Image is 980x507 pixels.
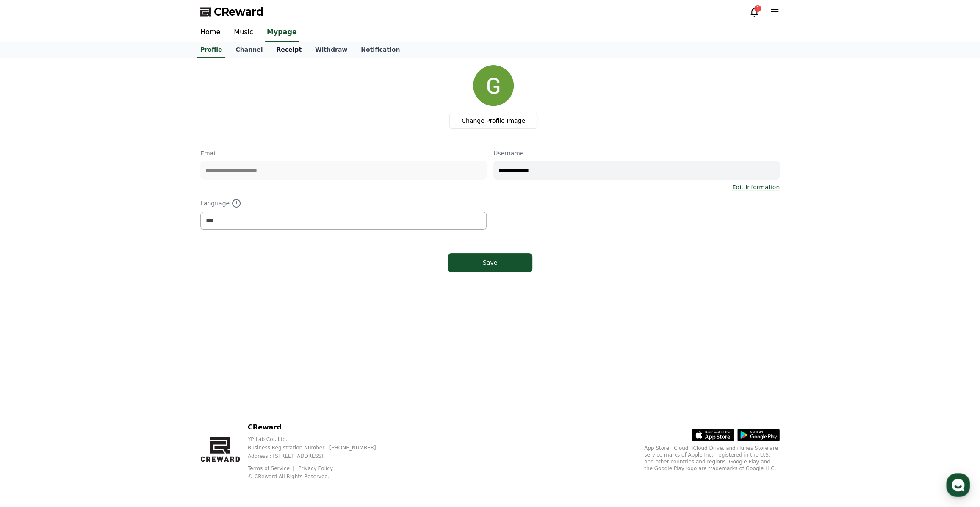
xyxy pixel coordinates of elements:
a: Withdraw [308,42,354,58]
a: Home [194,24,227,42]
p: Username [493,149,780,158]
a: Music [227,24,260,42]
button: Save [448,253,532,272]
a: Edit Information [732,183,780,191]
a: Profile [197,42,225,58]
a: Terms of Service [248,465,296,471]
a: Receipt [269,42,308,58]
a: Notification [354,42,407,58]
img: profile_image [473,65,514,106]
a: 1 [749,7,759,17]
a: Messages [56,269,109,290]
p: Email [200,149,487,158]
p: CReward [248,422,390,432]
span: Settings [125,281,146,288]
p: Language [200,198,487,208]
a: Home [3,269,56,290]
p: YP Lab Co., Ltd. [248,436,390,443]
a: Settings [109,269,163,290]
a: Privacy Policy [298,465,333,471]
div: Save [465,258,515,267]
span: Messages [70,282,95,288]
div: 1 [754,5,761,12]
span: CReward [214,5,264,19]
p: Address : [STREET_ADDRESS] [248,453,390,460]
a: Mypage [265,24,299,42]
p: Business Registration Number : [PHONE_NUMBER] [248,444,390,451]
p: App Store, iCloud, iCloud Drive, and iTunes Store are service marks of Apple Inc., registered in ... [644,445,780,472]
a: Channel [229,42,269,58]
label: Change Profile Image [449,113,537,129]
span: Home [22,281,36,288]
a: CReward [200,5,264,19]
p: © CReward All Rights Reserved. [248,473,390,480]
